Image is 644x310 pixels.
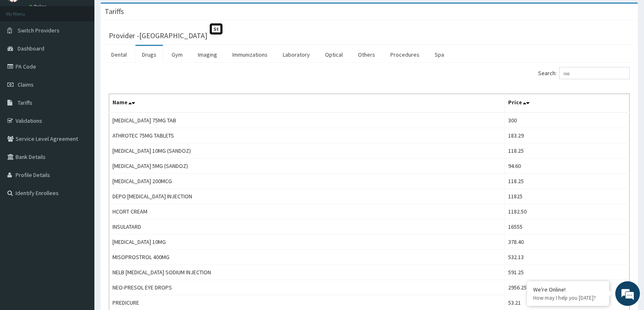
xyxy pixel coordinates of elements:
td: MISOPROSTROL 400MG [109,250,505,265]
td: 16555 [505,219,630,234]
label: Search: [538,67,630,79]
div: We're Online! [533,286,603,293]
td: 378.40 [505,234,630,250]
th: Price [505,94,630,113]
a: Spa [428,46,451,63]
td: NEO-PRESOL EYE DROPS [109,280,505,295]
a: Optical [319,46,349,63]
td: ATHROTEC 75MG TABLETS [109,128,505,143]
td: 2956.25 [505,280,630,295]
td: [MEDICAL_DATA] 10MG [109,234,505,250]
p: How may I help you today? [533,294,603,301]
a: Dental [105,46,133,63]
a: Immunizations [226,46,274,63]
a: Laboratory [276,46,316,63]
td: NELB [MEDICAL_DATA] SODIUM INJECTION [109,265,505,280]
textarea: Type your message and hit 'Enter' [4,224,156,253]
td: 300 [505,113,630,128]
h3: Tariffs [105,8,124,15]
a: Procedures [384,46,426,63]
a: Others [351,46,382,63]
span: Switch Providers [18,27,60,34]
td: 591.25 [505,265,630,280]
a: Imaging [191,46,224,63]
a: Gym [165,46,189,63]
td: 1182.50 [505,204,630,219]
td: [MEDICAL_DATA] 5MG (SANDOZ) [109,158,505,174]
a: Drugs [135,46,163,63]
td: 11825 [505,189,630,204]
td: 118.25 [505,174,630,189]
div: Minimize live chat window [135,4,154,24]
td: 183.29 [505,128,630,143]
td: DEPO [MEDICAL_DATA] INJECTION [109,189,505,204]
td: 532.13 [505,250,630,265]
td: [MEDICAL_DATA] 10MG (SANDOZ) [109,143,505,158]
div: Chat with us now [43,46,138,57]
img: d_794563401_company_1708531726252_794563401 [15,41,33,62]
td: INSULATARD [109,219,505,234]
span: Claims [18,81,34,88]
span: We're online! [48,103,113,186]
a: Online [29,4,48,9]
span: St [210,23,222,34]
h3: Provider - [GEOGRAPHIC_DATA] [109,32,207,39]
td: [MEDICAL_DATA] 200MCG [109,174,505,189]
td: HCORT CREAM [109,204,505,219]
span: Tariffs [18,99,32,106]
td: 118.25 [505,143,630,158]
th: Name [109,94,505,113]
span: Dashboard [18,45,44,52]
td: [MEDICAL_DATA] 75MG TAB [109,113,505,128]
input: Search: [559,67,630,79]
td: 94.60 [505,158,630,174]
